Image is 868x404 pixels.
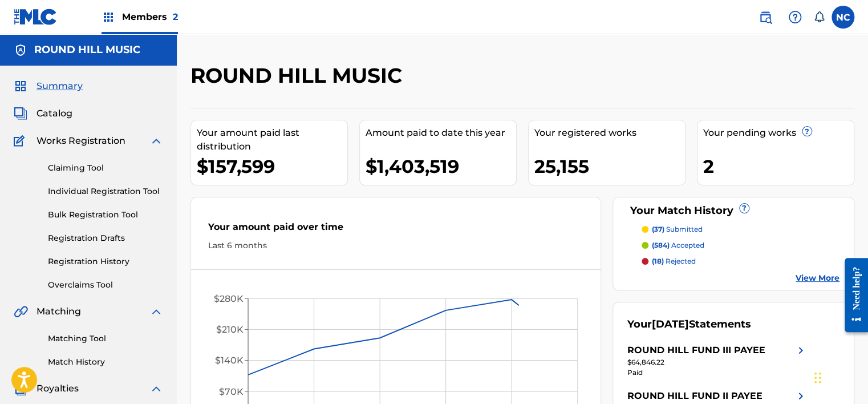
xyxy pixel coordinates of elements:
[208,220,583,240] div: Your amount paid over time
[642,240,839,251] a: (584) accepted
[14,43,27,57] img: Accounts
[627,203,839,219] div: Your Match History
[652,241,670,249] span: (584)
[36,382,79,395] span: Royalties
[794,344,808,357] img: right chevron icon
[215,355,244,366] tspan: $140K
[14,382,27,395] img: Royalties
[784,6,806,29] div: Help
[36,134,125,148] span: Works Registration
[36,79,83,93] span: Summary
[703,126,854,140] div: Your pending works
[366,153,516,179] div: $1,403,519
[534,126,685,140] div: Your registered works
[642,256,839,266] a: (18) rejected
[802,127,812,136] span: ?
[652,257,664,265] span: (18)
[627,317,751,332] div: Your Statements
[149,382,163,395] img: expand
[627,367,808,378] div: Paid
[102,10,115,24] img: Top Rightsholders
[14,79,83,93] a: SummarySummary
[149,134,163,148] img: expand
[149,305,163,318] img: expand
[796,272,839,284] a: View More
[754,6,777,29] a: Public Search
[14,134,29,148] img: Works Registration
[14,305,28,318] img: Matching
[48,209,163,221] a: Bulk Registration Tool
[48,279,163,291] a: Overclaims Tool
[34,43,140,56] h5: ROUND HILL MUSIC
[14,107,27,120] img: Catalog
[832,6,854,29] div: User Menu
[652,318,689,330] span: [DATE]
[534,153,685,179] div: 25,155
[208,240,583,252] div: Last 6 months
[14,9,58,25] img: MLC Logo
[214,293,244,304] tspan: $280K
[173,11,178,22] span: 2
[48,185,163,197] a: Individual Registration Tool
[36,305,81,318] span: Matching
[197,153,347,179] div: $157,599
[48,356,163,368] a: Match History
[366,126,516,140] div: Amount paid to date this year
[652,256,696,266] p: rejected
[652,225,664,233] span: (37)
[48,162,163,174] a: Claiming Tool
[14,79,27,93] img: Summary
[48,333,163,345] a: Matching Tool
[14,107,72,120] a: CatalogCatalog
[36,107,72,120] span: Catalog
[788,10,802,24] img: help
[794,389,808,403] img: right chevron icon
[836,249,868,341] iframe: Resource Center
[740,204,749,213] span: ?
[190,63,408,88] h2: ROUND HILL MUSIC
[122,10,178,23] span: Members
[216,324,244,335] tspan: $210K
[814,361,821,395] div: Drag
[48,256,163,268] a: Registration History
[627,344,808,378] a: ROUND HILL FUND III PAYEEright chevron icon$64,846.22Paid
[703,153,854,179] div: 2
[627,389,762,403] div: ROUND HILL FUND II PAYEE
[813,11,825,23] div: Notifications
[48,232,163,244] a: Registration Drafts
[652,224,703,235] p: submitted
[642,224,839,235] a: (37) submitted
[652,240,704,251] p: accepted
[219,386,244,397] tspan: $70K
[811,349,868,404] iframe: Chat Widget
[197,126,347,153] div: Your amount paid last distribution
[627,357,808,367] div: $64,846.22
[759,10,772,24] img: search
[627,344,765,357] div: ROUND HILL FUND III PAYEE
